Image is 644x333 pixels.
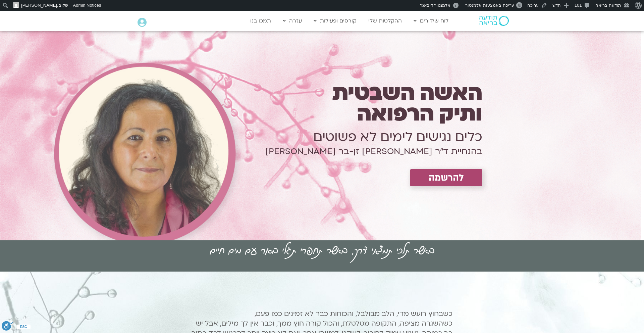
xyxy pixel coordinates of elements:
span: כשבחוץ רועש מדי, הלב מבולבל, והכוחות כבר לא זמינים כמו פעם, [255,309,452,318]
h1: בהנחיית ד״ר [PERSON_NAME] זן-בר [PERSON_NAME] [220,150,483,153]
a: עזרה [279,14,305,27]
h1: כלים נגישים לימים לא פשוטים [220,128,483,146]
span: להרשמה [429,173,464,183]
img: תודעה בריאה [479,16,509,26]
h1: האשה השבטית ותיק הרפואה [220,83,483,124]
span: [PERSON_NAME] [21,3,57,8]
span: עריכה באמצעות אלמנטור [465,3,514,8]
a: להרשמה [410,169,482,186]
a: ההקלטות שלי [365,14,405,27]
a: קורסים ופעילות [310,14,360,27]
h2: באשר תלכי תמצאי דרך, באשר תחפרי תגלי באר עם מים חיים [210,241,434,259]
a: תמכו בנו [247,14,274,27]
a: לוח שידורים [410,14,452,27]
